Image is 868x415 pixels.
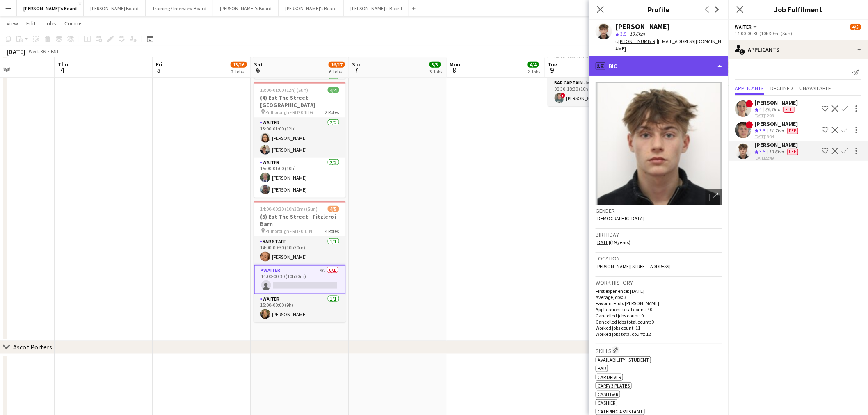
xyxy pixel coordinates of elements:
[596,231,722,238] h3: Birthday
[266,109,313,115] span: Pulborough - RH20 1HG
[596,255,722,262] h3: Location
[596,319,722,325] p: Cancelled jobs total count: 0
[260,206,318,212] span: 14:00-00:30 (10h30m) (Sun)
[254,294,346,322] app-card-role: Waiter1/115:00-00:00 (9h)[PERSON_NAME]
[325,109,339,115] span: 2 Roles
[706,189,722,205] div: Open photos pop-in
[27,48,48,55] span: Week 36
[618,38,657,44] tcxspan: Call +447578603429 via 3CX
[84,0,146,16] button: [PERSON_NAME] Board
[735,30,861,36] div: 14:00-00:30 (10h30m) (Sun)
[548,50,640,106] app-job-card: 08:30-18:30 (10h)1/1PGA Golf - Shortlist [US_STATE] Water, GU25 4LS1 RoleBar Captain - Main Bar- ...
[784,107,795,113] span: Fee
[528,62,539,68] span: 4/4
[596,288,722,294] p: First experience: [DATE]
[598,400,615,406] span: Cashier
[351,65,362,75] span: 7
[254,118,346,158] app-card-role: Waiter2/213:00-01:00 (12h)[PERSON_NAME][PERSON_NAME]
[57,65,68,75] span: 4
[620,31,626,37] span: 3.5
[26,20,36,27] span: Edit
[449,65,461,75] span: 8
[729,40,868,59] div: Applicants
[254,94,346,109] h3: (4) Eat The Street - [GEOGRAPHIC_DATA]
[51,48,59,55] div: BST
[598,383,630,389] span: Carry 3 Plates
[328,206,339,212] span: 4/5
[596,325,722,331] p: Worked jobs count: 11
[528,68,541,75] div: 2 Jobs
[786,128,800,135] div: Crew has different fees then in role
[760,148,766,155] span: 3.5
[596,294,722,300] p: Average jobs: 3
[800,85,831,91] span: Unavailable
[735,85,764,91] span: Applicants
[755,134,765,139] tcxspan: Call 01-09-2025 via 3CX
[429,62,441,68] span: 3/3
[746,100,753,107] span: !
[598,374,621,380] span: Car Driver
[596,263,671,269] span: [PERSON_NAME][STREET_ADDRESS]
[596,346,722,355] h3: Skills
[596,279,722,286] h3: Work history
[788,128,798,134] span: Fee
[253,65,263,75] span: 6
[64,20,83,27] span: Comms
[764,106,782,113] div: 36.7km
[41,18,59,29] a: Jobs
[329,68,345,75] div: 6 Jobs
[328,87,339,93] span: 4/4
[596,239,630,245] span: (19 years)
[760,106,762,112] span: 4
[547,65,557,75] span: 9
[7,48,25,56] div: [DATE]
[254,237,346,265] app-card-role: BAR STAFF1/114:00-00:30 (10h30m)[PERSON_NAME]
[260,87,308,93] span: 13:00-01:00 (12h) (Sun)
[755,99,798,106] div: [PERSON_NAME]
[254,213,346,228] h3: (5) Eat The Street - Fitzleroi Barn
[596,306,722,312] p: Applications total count: 40
[598,391,618,397] span: Cash Bar
[279,0,344,16] button: [PERSON_NAME]'s Board
[735,24,752,30] span: Waiter
[596,215,644,221] span: [DEMOGRAPHIC_DATA]
[17,0,84,16] button: [PERSON_NAME]'s Board
[596,239,610,245] tcxspan: Call 17-02-2006 via 3CX
[596,82,722,205] img: Crew avatar or photo
[767,128,786,135] div: 31.7km
[755,155,800,161] div: 22:49
[329,62,345,68] span: 16/17
[266,228,313,234] span: Pulborough - RH20 1JN
[596,312,722,319] p: Cancelled jobs count: 0
[3,18,21,29] a: View
[598,408,643,415] span: Catering Assistant
[344,0,409,16] button: [PERSON_NAME]'s Board
[755,141,800,148] div: [PERSON_NAME]
[788,149,798,155] span: Fee
[615,38,722,52] span: | [EMAIL_ADDRESS][DOMAIN_NAME]
[548,61,557,68] span: Tue
[755,113,798,119] div: 12:08
[548,78,640,106] app-card-role: Bar Captain - Main Bar- PGA1/108:30-18:30 (10h)![PERSON_NAME]
[615,23,670,30] div: [PERSON_NAME]
[596,207,722,214] h3: Gender
[352,61,362,68] span: Sun
[213,0,279,16] button: [PERSON_NAME]'s Board
[589,4,729,15] h3: Profile
[755,120,800,128] div: [PERSON_NAME]
[596,300,722,306] p: Favourite job: [PERSON_NAME]
[254,82,346,198] app-job-card: 13:00-01:00 (12h) (Sun)4/4(4) Eat The Street - [GEOGRAPHIC_DATA] Pulborough - RH20 1HG2 RolesWait...
[767,148,786,155] div: 19.6km
[755,155,765,161] tcxspan: Call 01-09-2025 via 3CX
[254,61,263,68] span: Sat
[325,228,339,234] span: 4 Roles
[254,158,346,198] app-card-role: Waiter2/215:00-01:00 (10h)[PERSON_NAME][PERSON_NAME]
[13,343,52,351] div: Ascot Porters
[598,365,606,372] span: bar
[755,134,800,139] div: 18:34
[254,201,346,322] div: 14:00-00:30 (10h30m) (Sun)4/5(5) Eat The Street - Fitzleroi Barn Pulborough - RH20 1JN4 RolesBAR ...
[61,18,86,29] a: Comms
[23,18,39,29] a: Edit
